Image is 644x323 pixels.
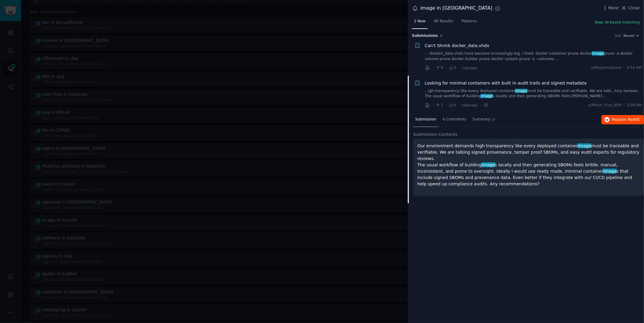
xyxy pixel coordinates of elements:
[592,51,605,56] span: image
[462,66,477,70] span: r/docker
[417,143,640,187] p: Our environment demands high transparency like every deployed container must be traceable and ver...
[473,117,490,122] span: Summary
[432,65,433,71] span: ·
[420,5,492,12] div: image in [GEOGRAPHIC_DATA]
[577,143,592,148] span: image
[595,20,640,25] button: New: AI-based matching
[628,5,640,11] span: Close
[621,5,640,11] button: Close
[412,33,438,39] span: Submission s
[624,103,625,108] span: ·
[462,19,477,24] span: Patterns
[624,34,634,38] span: Recent
[622,117,640,122] span: on Reddit
[608,5,619,11] span: More
[449,103,456,108] span: 6
[425,80,587,86] a: Looking for minimal containers with built in audit trails and signed metadata
[445,65,447,71] span: ·
[602,115,644,125] button: Replyon Reddit
[481,94,493,98] span: image
[624,34,640,38] button: Recent
[425,51,642,62] a: ... docker\_data.vhdx have become increasingly big. I tried: docker container prune dockerimagepr...
[415,117,436,122] span: Submission
[480,102,481,108] span: ·
[603,169,617,174] span: image
[440,34,442,37] span: 2
[413,131,458,138] span: Submission Contents
[445,102,447,108] span: ·
[515,89,528,93] span: image
[435,65,443,71] span: 0
[612,117,640,123] span: Reply
[412,17,428,29] a: 2 New
[627,103,642,108] span: 2:09 AM
[624,65,625,71] span: ·
[449,65,456,71] span: 3
[591,65,621,71] span: u/Mayonnaisune
[627,65,642,71] span: 4:54 AM
[602,5,619,11] button: More
[460,17,479,29] a: Patterns
[615,34,622,38] div: Sort
[462,103,478,107] span: r/devops
[459,102,460,108] span: ·
[435,103,443,108] span: 7
[432,102,433,108] span: ·
[589,103,621,108] span: u/Motor_Rice_809
[425,88,642,99] a: ...igh transparency like every deployed containerimagemust be traceable and verifiable. We are ta...
[434,19,453,24] span: All Results
[443,117,466,122] span: 6 Comments
[432,17,455,29] a: All Results
[414,19,426,24] span: 2 New
[425,43,489,49] a: Can't Shrink docker_data.vhdx
[459,65,460,71] span: ·
[481,162,495,167] span: image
